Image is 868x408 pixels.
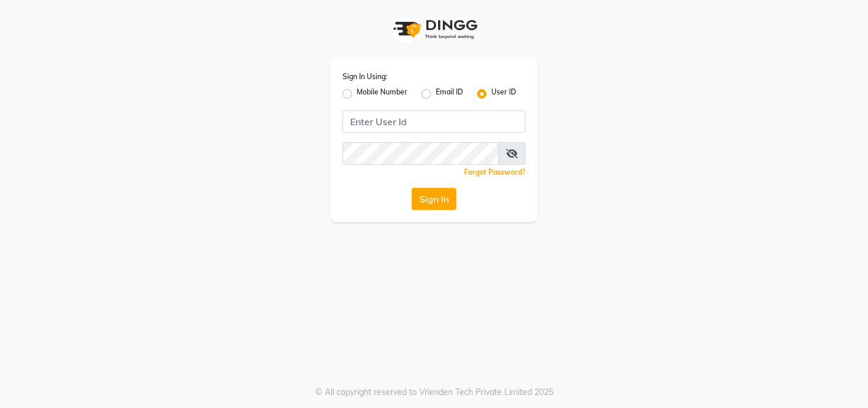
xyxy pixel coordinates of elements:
[342,110,526,133] input: Username
[412,188,456,210] button: Sign In
[342,71,387,82] label: Sign In Using:
[464,168,526,177] a: Forgot Password?
[436,87,463,101] label: Email ID
[491,87,516,101] label: User ID
[357,87,407,101] label: Mobile Number
[342,142,499,165] input: Username
[387,12,481,47] img: logo1.svg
